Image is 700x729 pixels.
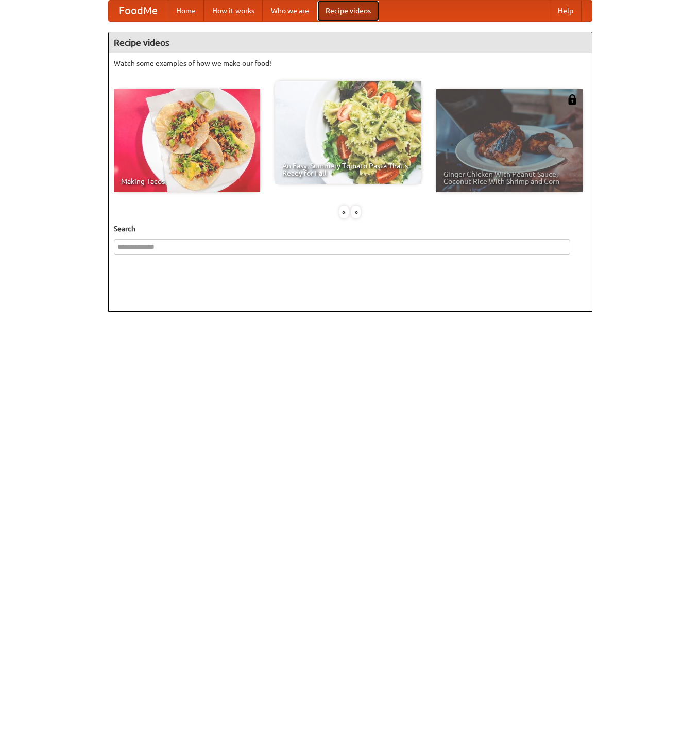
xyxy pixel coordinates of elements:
h4: Recipe videos [109,32,592,53]
img: 483408.png [567,94,577,105]
a: How it works [204,1,263,21]
span: Making Tacos [121,178,253,185]
span: An Easy, Summery Tomato Pasta That's Ready for Fall [282,162,414,177]
div: » [351,206,361,218]
a: Home [168,1,204,21]
a: Making Tacos [114,89,260,192]
a: FoodMe [109,1,168,21]
div: « [339,206,349,218]
a: Help [550,1,582,21]
h5: Search [114,224,587,234]
a: Recipe videos [317,1,379,21]
a: An Easy, Summery Tomato Pasta That's Ready for Fall [275,81,421,184]
a: Who we are [263,1,317,21]
p: Watch some examples of how we make our food! [114,58,587,69]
